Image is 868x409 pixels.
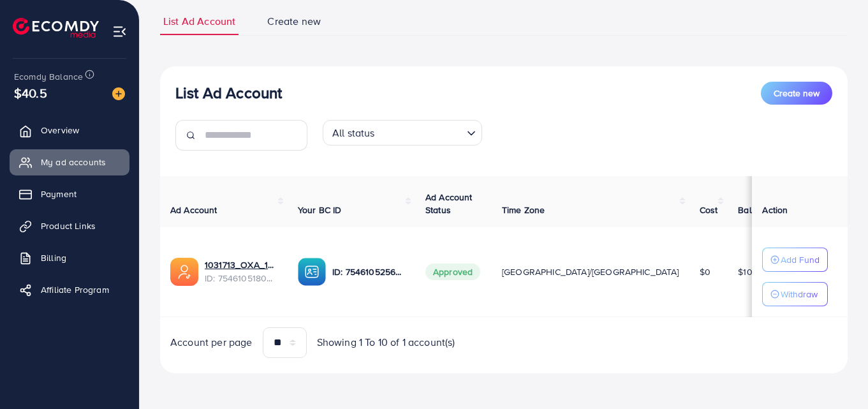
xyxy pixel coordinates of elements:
[112,87,125,100] img: image
[774,87,820,100] span: Create new
[41,219,96,232] span: Product Links
[14,70,83,83] span: Ecomdy Balance
[502,265,679,278] span: [GEOGRAPHIC_DATA]/[GEOGRAPHIC_DATA]
[163,14,235,29] span: List Ad Account
[762,204,788,216] span: Action
[41,124,79,137] span: Overview
[738,204,772,216] span: Balance
[267,14,321,29] span: Create new
[41,283,109,296] span: Affiliate Program
[814,352,858,399] iframe: Chat
[761,82,832,105] button: Create new
[10,149,129,175] a: My ad accounts
[700,204,718,216] span: Cost
[700,265,710,278] span: $0
[738,265,752,278] span: $10
[298,258,326,286] img: ic-ba-acc.ded83a64.svg
[13,18,99,38] img: logo
[379,121,462,142] input: Search for option
[323,120,482,145] div: Search for option
[41,251,66,264] span: Billing
[112,24,127,39] img: menu
[205,258,277,285] div: <span class='underline'>1031713_OXA_1756964880256</span></br>7546105180023390226
[762,282,828,306] button: Withdraw
[10,277,129,302] a: Affiliate Program
[170,335,253,350] span: Account per page
[425,191,473,216] span: Ad Account Status
[762,248,828,272] button: Add Fund
[10,245,129,271] a: Billing
[10,117,129,143] a: Overview
[425,264,480,280] span: Approved
[175,84,282,102] h3: List Ad Account
[205,272,277,285] span: ID: 7546105180023390226
[11,77,49,110] span: $40.5
[10,213,129,239] a: Product Links
[781,286,818,302] p: Withdraw
[205,258,277,271] a: 1031713_OXA_1756964880256
[332,264,405,279] p: ID: 7546105256468496400
[170,258,198,286] img: ic-ads-acc.e4c84228.svg
[330,124,378,142] span: All status
[298,204,342,216] span: Your BC ID
[781,252,820,267] p: Add Fund
[10,181,129,207] a: Payment
[41,156,106,168] span: My ad accounts
[41,188,77,200] span: Payment
[170,204,217,216] span: Ad Account
[317,335,455,350] span: Showing 1 To 10 of 1 account(s)
[502,204,545,216] span: Time Zone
